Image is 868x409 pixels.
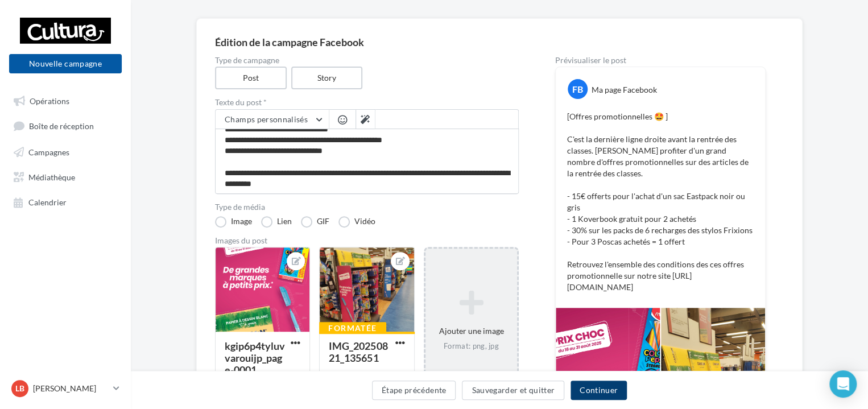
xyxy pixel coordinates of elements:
[301,216,329,228] label: GIF
[216,110,329,129] button: Champs personnalisés
[261,216,292,228] label: Lien
[571,381,627,400] button: Continuer
[567,111,754,293] p: [Offres promotionnelles 🤩 ] C'est la dernière ligne droite avant la rentrée des classes. [PERSON_...
[9,378,122,399] a: LB [PERSON_NAME]
[215,216,252,228] label: Image
[215,37,784,47] div: Édition de la campagne Facebook
[225,114,308,124] span: Champs personnalisés
[9,54,122,73] button: Nouvelle campagne
[215,67,287,89] label: Post
[462,381,564,400] button: Sauvegarder et quitter
[329,340,387,364] div: IMG_20250821_135651
[33,383,109,394] p: [PERSON_NAME]
[568,79,588,99] div: FB
[7,191,124,212] a: Calendrier
[7,166,124,187] a: Médiathèque
[7,141,124,162] a: Campagnes
[15,383,24,394] span: LB
[28,172,75,181] span: Médiathèque
[7,115,124,136] a: Boîte de réception
[28,147,69,156] span: Campagnes
[225,340,285,376] div: kgip6p4tyluvvarouijp_page-0001
[215,237,519,245] div: Images du post
[29,121,94,131] span: Boîte de réception
[555,56,766,64] div: Prévisualiser le post
[829,370,857,398] div: Open Intercom Messenger
[291,67,363,89] label: Story
[215,56,519,64] label: Type de campagne
[372,381,456,400] button: Étape précédente
[319,322,386,334] div: Formatée
[592,84,657,96] div: Ma page Facebook
[28,197,67,207] span: Calendrier
[215,203,519,211] label: Type de média
[7,90,124,110] a: Opérations
[30,96,69,105] span: Opérations
[338,216,375,228] label: Vidéo
[215,98,519,106] label: Texte du post *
